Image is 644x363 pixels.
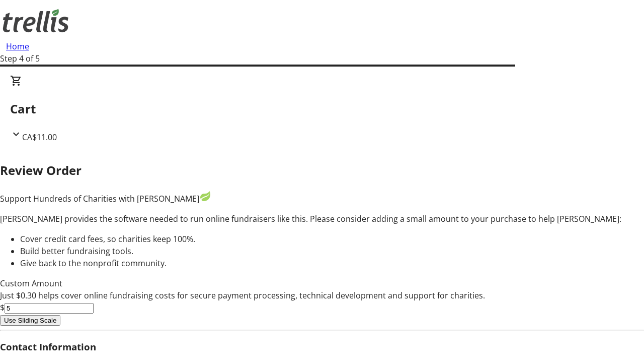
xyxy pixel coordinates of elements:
div: CartCA$11.00 [10,75,634,143]
span: CA$11.00 [22,132,57,143]
h2: Cart [10,100,634,118]
li: Cover credit card fees, so charities keep 100%. [20,233,644,245]
li: Give back to the nonprofit community. [20,257,644,269]
li: Build better fundraising tools. [20,245,644,257]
